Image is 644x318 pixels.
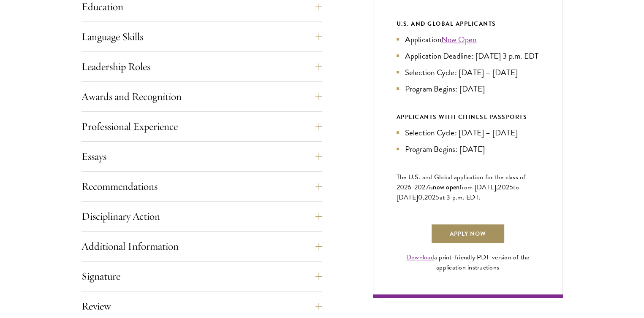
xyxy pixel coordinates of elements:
button: Awards and Recognition [82,86,322,107]
button: Professional Experience [82,116,322,137]
a: Now Open [441,33,477,46]
li: Program Begins: [DATE] [397,143,539,155]
div: U.S. and Global Applicants [397,19,539,29]
span: -202 [412,182,426,192]
li: Selection Cycle: [DATE] – [DATE] [397,66,539,78]
button: Language Skills [82,27,322,47]
span: 7 [426,182,429,192]
button: Leadership Roles [82,57,322,77]
li: Application [397,33,539,46]
button: Additional Information [82,236,322,256]
span: to [DATE] [397,182,519,202]
button: Review [82,296,322,316]
span: now open [433,182,459,192]
li: Selection Cycle: [DATE] – [DATE] [397,127,539,139]
span: is [429,182,433,192]
span: from [DATE], [459,182,498,192]
button: Disciplinary Action [82,206,322,226]
span: 202 [424,192,436,202]
span: 202 [498,182,509,192]
span: at 3 p.m. EDT. [440,192,481,202]
span: 5 [509,182,513,192]
li: Application Deadline: [DATE] 3 p.m. EDT [397,50,539,62]
button: Essays [82,146,322,167]
span: , [422,192,424,202]
span: 0 [418,192,422,202]
span: The U.S. and Global application for the class of 202 [397,172,526,192]
div: a print-friendly PDF version of the application instructions [397,252,539,272]
button: Signature [82,266,322,286]
span: 6 [408,182,411,192]
a: Download [406,252,434,262]
li: Program Begins: [DATE] [397,83,539,95]
a: Apply Now [431,224,505,244]
span: 5 [435,192,439,202]
button: Recommendations [82,176,322,197]
div: APPLICANTS WITH CHINESE PASSPORTS [397,112,539,122]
